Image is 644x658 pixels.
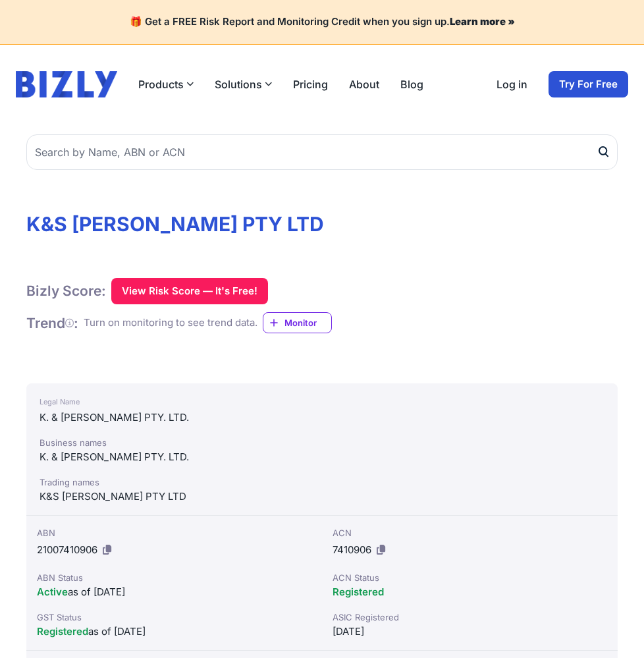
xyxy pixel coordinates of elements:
[26,134,618,170] input: Search by Name, ABN or ACN
[16,16,628,28] h4: 🎁 Get a FREE Risk Report and Monitoring Credit when you sign up.
[333,611,607,624] div: ASIC Registered
[37,624,311,640] div: as of [DATE]
[263,312,332,333] a: Monitor
[549,71,628,97] a: Try For Free
[138,76,194,92] button: Products
[37,526,311,539] div: ABN
[40,410,604,425] div: K. & [PERSON_NAME] PTY. LTD.
[496,76,527,92] a: Log in
[400,76,423,92] a: Blog
[333,526,607,539] div: ACN
[26,212,618,236] h1: K&S [PERSON_NAME] PTY LTD
[284,316,331,329] span: Monitor
[40,449,604,465] div: K. & [PERSON_NAME] PTY. LTD.
[37,586,68,598] span: Active
[84,315,257,331] div: Turn on monitoring to see trend data.
[37,611,311,624] div: GST Status
[37,543,97,556] span: 21007410906
[333,543,371,556] span: 7410906
[349,76,379,92] a: About
[40,476,604,489] div: Trading names
[37,625,88,638] span: Registered
[40,489,604,505] div: K&S [PERSON_NAME] PTY LTD
[450,15,515,28] a: Learn more »
[333,624,607,640] div: [DATE]
[333,571,607,584] div: ACN Status
[37,584,311,600] div: as of [DATE]
[40,436,604,449] div: Business names
[26,282,106,300] h1: Bizly Score:
[26,314,78,332] h1: Trend :
[215,76,272,92] button: Solutions
[37,571,311,584] div: ABN Status
[293,76,328,92] a: Pricing
[111,278,268,304] button: View Risk Score — It's Free!
[40,394,604,410] div: Legal Name
[333,586,384,598] span: Registered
